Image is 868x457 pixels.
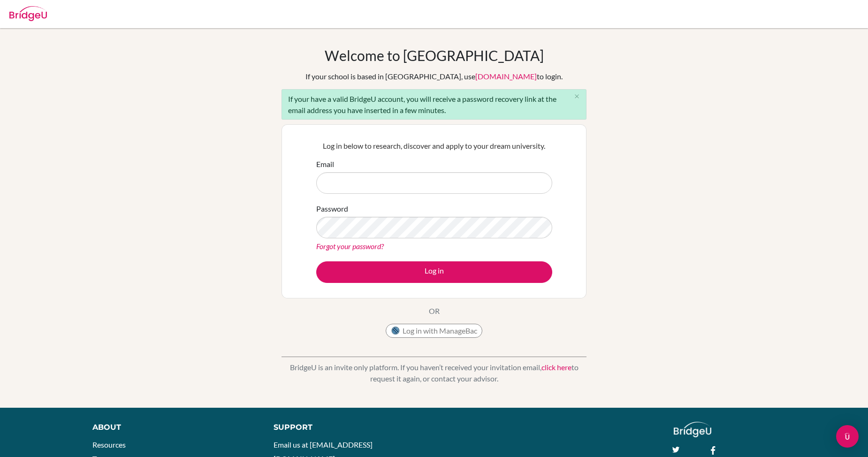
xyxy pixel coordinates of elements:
button: Close [567,90,586,104]
a: [DOMAIN_NAME] [475,72,537,81]
div: If your school is based in [GEOGRAPHIC_DATA], use to login. [305,71,563,82]
img: Bridge-U [9,6,47,21]
div: Support [274,422,423,433]
label: Password [316,203,348,214]
label: Email [316,159,334,170]
div: If your have a valid BridgeU account, you will receive a password recovery link at the email addr... [282,89,586,120]
p: BridgeU is an invite only platform. If you haven’t received your invitation email, to request it ... [282,362,586,384]
p: Log in below to research, discover and apply to your dream university. [316,140,552,152]
i: close [573,93,580,100]
h1: Welcome to [GEOGRAPHIC_DATA] [325,47,544,64]
button: Log in with ManageBac [386,324,482,338]
a: Forgot your password? [316,242,384,251]
button: Log in [316,261,552,283]
a: Resources [92,440,126,449]
div: About [92,422,253,433]
a: click here [541,363,571,372]
img: logo_white@2x-f4f0deed5e89b7ecb1c2cc34c3e3d731f90f0f143d5ea2071677605dd97b5244.png [674,422,712,437]
div: Open Intercom Messenger [836,425,859,448]
p: OR [429,305,440,317]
